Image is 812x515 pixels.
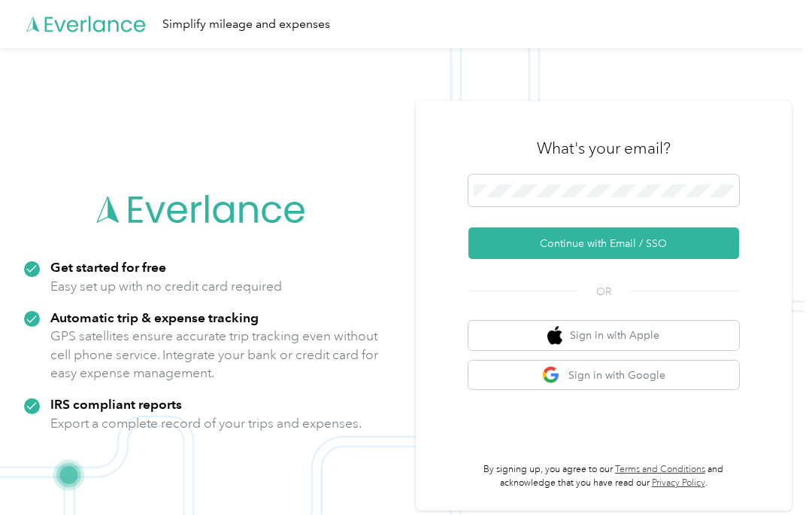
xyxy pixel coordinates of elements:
[542,366,561,385] img: google logo
[50,414,362,433] p: Export a complete record of your trips and expenses.
[50,396,182,412] strong: IRS compliant reports
[547,326,562,345] img: apple logo
[577,284,630,300] span: OR
[468,321,739,350] button: apple logoSign in with Apple
[162,15,330,34] div: Simplify mileage and expenses
[652,477,705,489] a: Privacy Policy
[615,464,705,475] a: Terms and Conditions
[50,259,166,275] strong: Get started for free
[468,463,739,489] p: By signing up, you agree to our and acknowledge that you have read our .
[468,227,739,259] button: Continue with Email / SSO
[468,361,739,390] button: google logoSign in with Google
[537,138,671,159] h3: What's your email?
[50,277,282,296] p: Easy set up with no credit card required
[50,327,379,382] p: GPS satellites ensure accurate trip tracking even without cell phone service. Integrate your bank...
[50,309,259,325] strong: Automatic trip & expense tracking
